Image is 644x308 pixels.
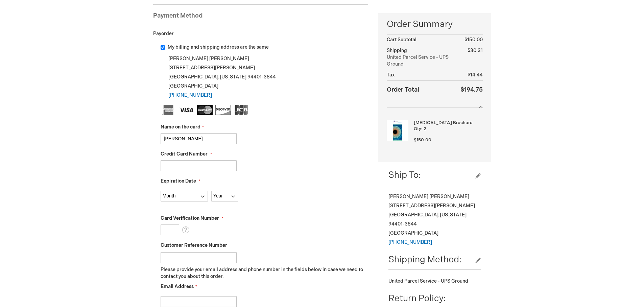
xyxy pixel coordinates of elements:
span: Order Summary [387,18,482,34]
span: Return Policy: [388,293,446,304]
span: $194.75 [460,86,483,93]
span: Shipping [387,48,407,53]
span: $14.44 [468,72,483,78]
th: Tax [387,70,459,81]
span: 2 [424,126,426,132]
strong: Order Total [387,85,419,94]
span: $150.00 [464,37,483,43]
div: [PERSON_NAME] [PERSON_NAME] [STREET_ADDRESS][PERSON_NAME] [GEOGRAPHIC_DATA] , 94401-3844 [GEOGRAP... [161,54,368,100]
img: MasterCard [197,105,213,115]
span: My billing and shipping address are the same [168,44,269,50]
span: United Parcel Service - UPS Ground [387,54,459,68]
img: JCB [234,105,249,115]
span: [US_STATE] [440,212,467,218]
span: Expiration Date [161,178,196,184]
span: United Parcel Service - UPS Ground [388,278,468,284]
span: Shipping Method: [388,255,461,265]
a: [PHONE_NUMBER] [388,239,432,245]
a: [PHONE_NUMBER] [168,92,212,98]
span: Email Address [161,284,194,289]
span: Name on the card [161,124,200,130]
span: Credit Card Number [161,151,208,157]
input: Credit Card Number [161,160,237,171]
span: Card Verification Number [161,215,219,221]
div: Payment Method [153,11,368,24]
input: Card Verification Number [161,224,179,235]
div: [PERSON_NAME] [PERSON_NAME] [STREET_ADDRESS][PERSON_NAME] [GEOGRAPHIC_DATA] , 94401-3844 [GEOGRAP... [388,192,481,247]
img: Visa [179,105,194,115]
p: Please provide your email address and phone number in the fields below in case we need to contact... [161,266,368,280]
span: [US_STATE] [220,74,246,80]
span: Qty [414,126,421,132]
th: Cart Subtotal [387,34,459,46]
span: $30.31 [468,48,483,53]
span: Ship To: [388,170,421,181]
img: American Express [161,105,176,115]
span: Customer Reference Number [161,242,227,248]
img: Discover [215,105,231,115]
span: $150.00 [414,137,431,143]
img: Amblyopia Brochure [387,120,408,141]
strong: [MEDICAL_DATA] Brochure [414,120,481,126]
span: Payorder [153,31,174,37]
